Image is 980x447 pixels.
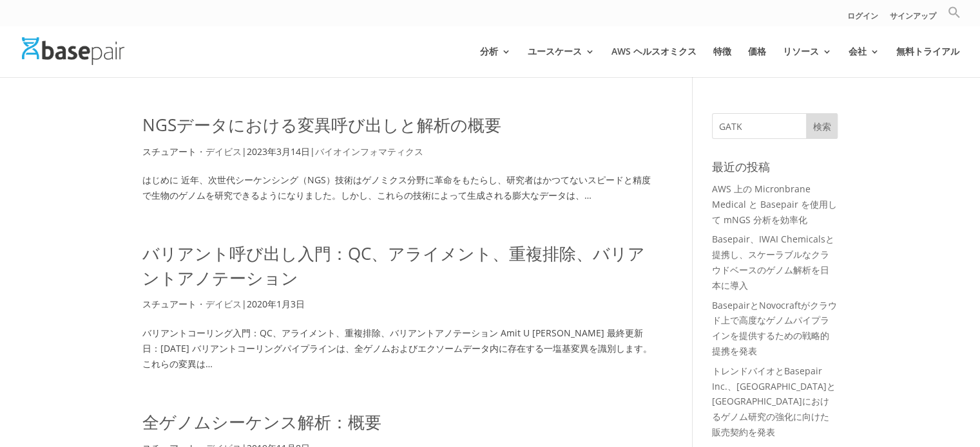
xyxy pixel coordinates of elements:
[849,47,879,77] a: 会社
[748,47,766,77] a: 価格
[896,47,959,77] a: 無料トライアル
[142,113,501,136] a: NGSデータにおける変異呼び出しと解析の概要
[806,113,838,139] input: 検索
[242,145,247,158] font: |
[142,327,652,370] font: バリアントコーリング入門：QC、アライメント、重複排除、バリアントアノテーション Amit U [PERSON_NAME] 最終更新日：[DATE] バリアントコーリングパイプラインは、全ゲノム...
[849,45,867,57] font: 会社
[247,145,310,158] font: 2023年3月14日
[315,145,423,158] a: バイオインフォマティクス
[528,45,582,57] font: ユースケース
[611,45,697,57] font: AWS ヘルスオミクス
[712,233,834,291] a: Basepair、IWAI Chemicalsと提携し、スケーラブルなクラウドベースのゲノム解析を日本に導入
[748,45,766,57] font: 価格
[712,183,837,226] a: AWS 上の Micronbrane Medical と Basepair を使用して mNGS 分析を効率化
[142,242,645,289] a: バリアント呼び出し入門：QC、アライメント、重複排除、バリアントアノテーション
[611,47,697,77] a: AWS ヘルスオミクス
[142,410,381,433] a: 全ゲノムシーケンス解析：概要
[890,10,936,21] font: サインアップ
[712,159,770,174] font: 最近の投稿
[197,145,242,158] a: ・デイビス
[783,47,832,77] a: リソース
[847,12,878,26] a: ログイン
[480,47,511,77] a: 分析
[712,299,837,357] a: BasepairとNovocraftがクラウド上で高度なゲノムパイプラインを提供するための戦略的提携を発表
[142,174,651,201] font: はじめに 近年、次世代シーケンシング（NGS）技術はゲノミクス分野に革命をもたらし、研究者はかつてないスピードと精度で生物のゲノムを研究できるようになりました。しかし、これらの技術によって生成さ...
[142,145,197,158] font: スチュアート
[713,45,731,57] font: 特徴
[783,45,819,57] font: リソース
[712,365,836,438] a: トレンドバイオとBasepair Inc.、[GEOGRAPHIC_DATA]と[GEOGRAPHIC_DATA]におけるゲノム研究の強化に向けた販売契約を発表
[22,37,124,65] img: 塩基対
[948,6,961,26] a: 検索アイコンリンク
[916,383,965,432] iframe: Drift Widget Chat Controller
[948,6,961,19] svg: 検索
[890,12,936,26] a: サインアップ
[247,298,305,310] font: 2020年1月3日
[713,47,731,77] a: 特徴
[242,298,247,310] font: |
[480,45,498,57] font: 分析
[528,47,595,77] a: ユースケース
[197,298,242,310] a: ・デイビス
[142,298,197,310] font: スチュアート
[847,10,878,21] font: ログイン
[310,145,315,158] font: |
[896,45,959,57] font: 無料トライアル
